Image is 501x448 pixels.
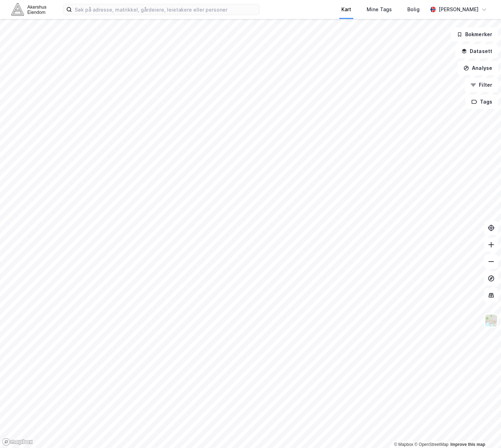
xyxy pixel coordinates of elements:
button: Datasett [455,44,498,58]
img: Z [485,314,498,327]
img: akershus-eiendom-logo.9091f326c980b4bce74ccdd9f866810c.svg [11,3,46,15]
a: Mapbox [394,442,413,447]
a: OpenStreetMap [414,442,448,447]
button: Bokmerker [451,27,498,41]
div: Mine Tags [367,5,392,14]
a: Improve this map [450,442,485,447]
div: [PERSON_NAME] [439,5,479,14]
iframe: Chat Widget [466,414,501,448]
div: Kart [341,5,351,14]
div: Kontrollprogram for chat [466,414,501,448]
div: Bolig [407,5,420,14]
button: Analyse [457,61,498,75]
button: Filter [465,78,498,92]
input: Søk på adresse, matrikkel, gårdeiere, leietakere eller personer [72,4,259,15]
a: Mapbox homepage [2,438,33,446]
button: Tags [466,95,498,109]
